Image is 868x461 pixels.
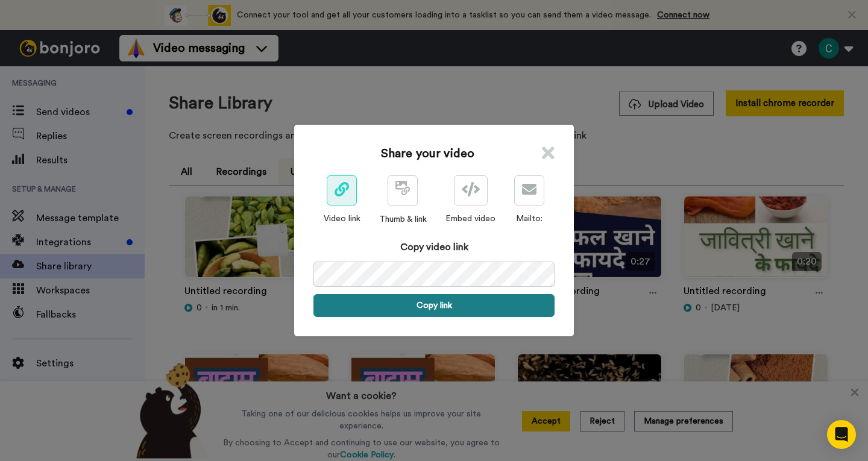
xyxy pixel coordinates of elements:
[379,213,427,225] div: Thumb & link
[313,240,555,254] div: Copy video link
[313,294,555,317] button: Copy link
[514,213,544,225] div: Mailto:
[324,213,360,225] div: Video link
[827,420,856,449] div: Open Intercom Messenger
[381,145,474,162] h1: Share your video
[445,213,495,225] div: Embed video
